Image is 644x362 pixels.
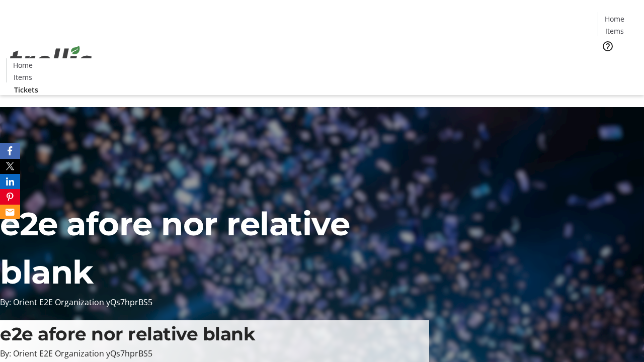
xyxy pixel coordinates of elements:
a: Tickets [598,58,638,69]
a: Items [7,72,39,82]
span: Tickets [14,84,38,95]
span: Items [605,26,624,36]
span: Home [605,14,624,24]
a: Home [7,60,39,70]
button: Help [598,36,618,56]
a: Home [598,14,630,24]
span: Home [13,60,33,70]
span: Items [14,72,32,82]
a: Tickets [6,84,46,95]
span: Tickets [606,58,630,69]
img: Orient E2E Organization yQs7hprBS5's Logo [6,35,96,85]
a: Items [598,26,630,36]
